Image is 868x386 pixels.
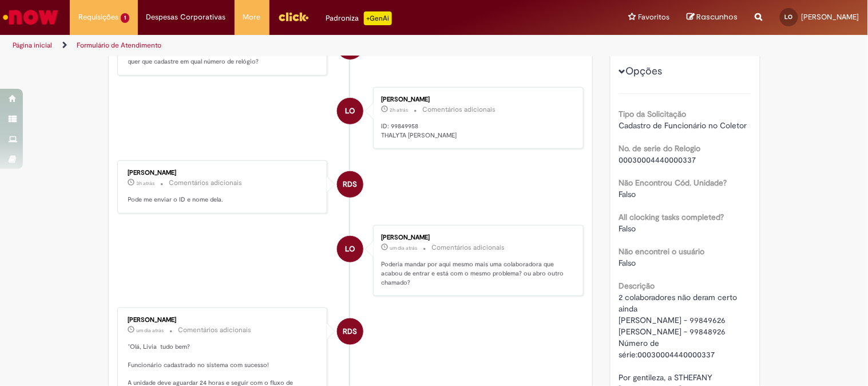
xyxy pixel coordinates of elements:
div: Livia Andrade De Almeida Oliveira [337,98,363,124]
time: 27/08/2025 14:03:56 [137,327,164,334]
img: ServiceNow [1,6,60,29]
div: [PERSON_NAME] [381,96,572,103]
div: Raquel De Souza [337,171,363,198]
b: Tipo da Solicitação [619,109,687,119]
img: click_logo_yellow_360x200.png [278,8,309,25]
div: Padroniza [326,11,392,25]
b: No. de serie do Relogio [619,143,701,153]
span: [PERSON_NAME] [802,12,859,22]
span: Falso [619,258,636,268]
time: 28/08/2025 13:30:12 [137,180,155,187]
span: Falso [619,223,636,234]
span: More [243,11,261,23]
a: Página inicial [13,41,52,50]
span: Favoritos [639,11,670,23]
b: Descrição [619,281,655,291]
a: Rascunhos [687,12,738,23]
p: Poderia mandar por aqui mesmo mais uma colaboradora que acabou de entrar e está com o mesmo probl... [381,260,572,287]
div: [PERSON_NAME] [128,170,319,176]
b: All clocking tasks completed? [619,212,724,222]
span: 1 [121,13,129,23]
p: Pode me enviar o ID e nome dela. [128,195,319,204]
div: [PERSON_NAME] [381,234,572,241]
p: quer que cadastre em qual número de relógio? [128,57,319,66]
div: Livia Andrade De Almeida Oliveira [337,236,363,262]
small: Comentários adicionais [179,325,252,335]
div: Raquel De Souza [337,318,363,345]
span: Despesas Corporativas [146,11,226,23]
span: Requisições [78,11,118,23]
span: LO [346,235,355,263]
b: Não Encontrou Cód. Unidade? [619,178,727,188]
time: 28/08/2025 13:57:36 [390,107,408,113]
small: Comentários adicionais [422,105,496,115]
a: Formulário de Atendimento [77,41,161,50]
span: Cadastro de Funcionário no Coletor [619,120,747,131]
span: um dia atrás [137,327,164,334]
p: ID: 99849958 THALYTA [PERSON_NAME] [381,122,572,140]
p: +GenAi [364,11,392,25]
span: RDS [343,171,358,198]
span: 00030004440000337 [619,155,696,165]
small: Comentários adicionais [169,178,243,188]
span: LO [785,13,793,21]
span: RDS [343,318,358,345]
span: Rascunhos [697,11,738,22]
small: Comentários adicionais [431,243,505,253]
ul: Trilhas de página [9,35,570,56]
span: Falso [619,189,636,199]
span: 2h atrás [390,107,408,113]
div: [PERSON_NAME] [128,317,319,324]
b: Não encontrei o usuário [619,246,705,257]
span: 3h atrás [137,180,155,187]
span: LO [346,97,355,125]
span: um dia atrás [390,245,417,251]
time: 27/08/2025 15:48:45 [390,245,417,251]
